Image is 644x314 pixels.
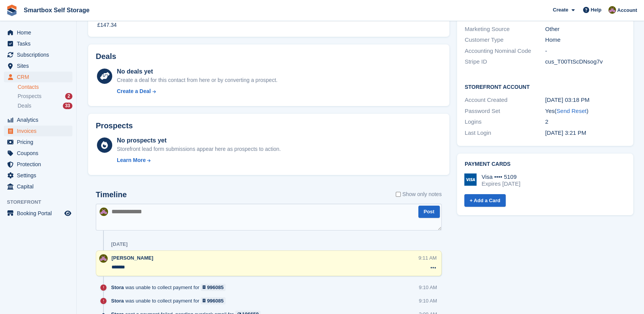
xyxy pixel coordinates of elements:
span: Storefront [7,198,76,206]
a: menu [4,159,72,170]
span: Create [553,6,568,14]
label: Show only notes [396,190,442,198]
img: Kayleigh Devlin [100,208,108,216]
h2: Timeline [96,190,127,199]
div: Storefront lead form submissions appear here as prospects to action. [117,145,281,153]
div: Visa •••• 5109 [482,173,520,180]
div: 996085 [207,284,223,291]
a: Send Reset [556,108,586,114]
div: Password Set [465,107,545,116]
div: Create a deal for this contact from here or by converting a prospect. [117,76,277,84]
a: menu [4,208,72,219]
div: Customer Type [465,36,545,44]
span: ( ) [554,108,588,114]
span: Protection [17,159,63,170]
img: Kayleigh Devlin [99,254,108,263]
div: [DATE] 03:18 PM [545,96,626,105]
span: Home [17,27,63,38]
a: Preview store [63,209,72,218]
span: [PERSON_NAME] [111,255,153,261]
div: - [545,47,626,56]
span: Prospects [18,93,41,100]
img: Visa Logo [464,173,477,186]
div: Logins [465,118,545,126]
div: Last Login [465,129,545,137]
div: Stripe ID [465,57,545,66]
a: Prospects 2 [18,92,72,100]
img: stora-icon-8386f47178a22dfd0bd8f6a31ec36ba5ce8667c1dd55bd0f319d3a0aa187defe.svg [6,5,18,16]
div: No deals yet [117,67,277,76]
div: [DATE] [111,241,128,247]
a: Deals 33 [18,102,72,110]
button: Post [418,206,440,218]
div: 33 [63,103,72,109]
input: Show only notes [396,190,401,198]
div: Account Created [465,96,545,105]
div: 2 [65,93,72,100]
h2: Prospects [96,121,133,130]
a: + Add a Card [464,194,506,207]
a: menu [4,148,72,159]
div: 9:10 AM [419,297,437,304]
div: was unable to collect payment for [111,284,229,291]
span: Invoices [17,126,63,136]
span: Tasks [17,38,63,49]
div: Marketing Source [465,25,545,34]
span: Capital [17,181,63,192]
div: Create a Deal [117,87,151,95]
span: Stora [111,297,124,304]
span: Deals [18,102,31,110]
a: menu [4,72,72,82]
span: Subscriptions [17,49,63,60]
div: Yes [545,107,626,116]
a: Create a Deal [117,87,277,95]
div: £147.34 [97,21,117,29]
a: 996085 [201,297,226,304]
a: menu [4,114,72,125]
a: menu [4,49,72,60]
a: menu [4,137,72,147]
a: menu [4,170,72,181]
h2: Payment cards [465,161,626,167]
div: Home [545,36,626,44]
div: Accounting Nominal Code [465,47,545,56]
div: Expires [DATE] [482,180,520,187]
h2: Storefront Account [465,83,626,90]
time: 2025-09-05 14:21:23 UTC [545,129,586,136]
a: menu [4,27,72,38]
div: was unable to collect payment for [111,297,229,304]
a: menu [4,61,72,71]
span: Help [591,6,601,14]
a: Learn More [117,156,281,164]
div: 2 [545,118,626,126]
a: Smartbox Self Storage [21,4,93,16]
span: Pricing [17,137,63,147]
a: menu [4,126,72,136]
span: Settings [17,170,63,181]
div: 996085 [207,297,223,304]
div: Other [545,25,626,34]
div: No prospects yet [117,136,281,145]
a: menu [4,38,72,49]
span: CRM [17,72,63,82]
span: Analytics [17,114,63,125]
div: 9:10 AM [419,284,437,291]
a: menu [4,181,72,192]
img: Kayleigh Devlin [608,6,616,14]
span: Coupons [17,148,63,159]
a: 996085 [201,284,226,291]
div: Learn More [117,156,146,164]
div: 9:11 AM [418,254,437,262]
span: Account [617,7,637,14]
a: Contacts [18,83,72,91]
span: Stora [111,284,124,291]
div: cus_T00TtScDNsog7v [545,57,626,66]
span: Booking Portal [17,208,63,219]
span: Sites [17,61,63,71]
h2: Deals [96,52,116,61]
